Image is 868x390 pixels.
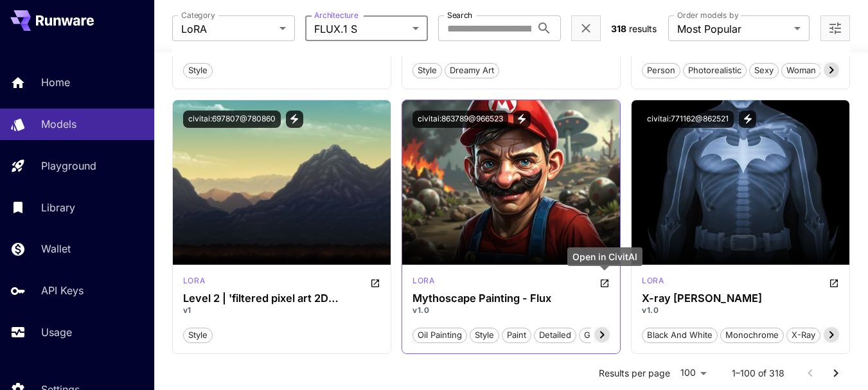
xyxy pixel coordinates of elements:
[675,364,711,382] div: 100
[183,62,213,78] button: style
[787,329,820,342] span: x-ray
[181,21,274,37] span: LoRA
[412,275,434,290] div: FLUX.1 S
[828,21,843,37] button: Open more filters
[642,111,734,128] button: civitai:771162@862521
[683,62,747,78] button: photorealistic
[677,10,738,21] label: Order models by
[181,10,215,21] label: Category
[579,326,610,343] button: gritty
[739,111,756,128] button: View trigger words
[829,275,839,290] button: Open in CivitAI
[629,23,657,34] span: results
[578,21,594,37] button: Clear filters (2)
[41,283,84,298] p: API Keys
[502,326,531,343] button: paint
[412,62,442,78] button: style
[183,275,205,290] div: FLUX.1 S
[535,329,576,342] span: detailed
[642,292,839,305] h3: X-ray [PERSON_NAME]
[642,326,718,343] button: black and white
[41,116,76,132] p: Models
[720,326,784,343] button: monochrome
[183,305,380,316] p: v1
[41,324,72,340] p: Usage
[823,360,849,386] button: Go to next page
[183,292,380,305] h3: Level 2 | 'filtered pixel art 2D platformer' style
[749,62,779,78] button: sexy
[721,329,783,342] span: monochrome
[470,326,499,343] button: style
[412,292,610,305] h3: Mythoscape Painting - Flux
[677,21,789,37] span: Most Popular
[782,64,820,77] span: woman
[470,329,499,342] span: style
[184,329,212,342] span: style
[642,275,664,287] p: lora
[314,10,358,21] label: Architecture
[412,305,610,316] p: v1.0
[183,111,281,128] button: civitai:697807@780860
[502,329,531,342] span: paint
[642,292,839,305] div: X-ray Schnell LoRA
[642,305,839,316] p: v1.0
[412,326,467,343] button: oil painting
[786,326,820,343] button: x-ray
[567,247,642,266] div: Open in CivitAI
[445,62,499,78] button: dreamy art
[642,329,717,342] span: black and white
[41,200,75,215] p: Library
[41,241,71,256] p: Wallet
[183,326,213,343] button: style
[599,275,610,290] button: Open in CivitAI
[513,111,531,128] button: View trigger words
[642,275,664,290] div: FLUX.1 S
[314,21,407,37] span: FLUX.1 S
[599,367,670,380] p: Results per page
[611,23,626,34] span: 318
[445,64,499,77] span: dreamy art
[412,111,508,128] button: civitai:863789@966523
[286,111,303,128] button: View trigger words
[684,64,746,77] span: photorealistic
[413,64,441,77] span: style
[534,326,576,343] button: detailed
[413,329,466,342] span: oil painting
[41,75,70,90] p: Home
[184,64,212,77] span: style
[642,62,680,78] button: person
[750,64,778,77] span: sexy
[732,367,784,380] p: 1–100 of 318
[781,62,821,78] button: woman
[447,10,472,21] label: Search
[183,275,205,287] p: lora
[412,275,434,287] p: lora
[370,275,380,290] button: Open in CivitAI
[41,158,96,173] p: Playground
[642,64,680,77] span: person
[580,329,610,342] span: gritty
